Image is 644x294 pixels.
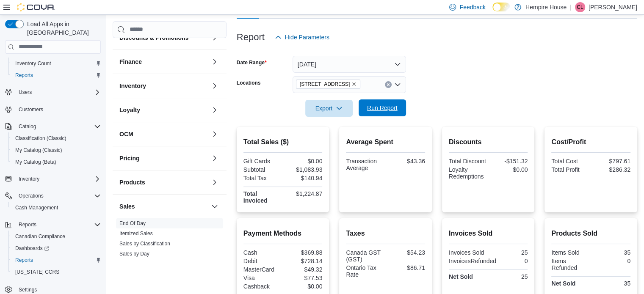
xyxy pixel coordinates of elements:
div: $77.53 [285,275,322,281]
button: Customers [2,103,104,115]
strong: Net Sold [551,280,575,287]
a: Reports [12,255,36,265]
button: Finance [119,58,208,66]
span: Load All Apps in [GEOGRAPHIC_DATA] [24,20,101,37]
div: Items Sold [551,249,589,256]
button: Operations [15,191,47,201]
span: Classification (Classic) [12,133,101,143]
div: -$151.32 [490,158,528,165]
div: $797.61 [593,158,630,165]
div: Subtotal [243,166,281,173]
div: InvoicesRefunded [449,258,496,264]
span: Customers [15,104,101,115]
div: $0.00 [490,166,528,173]
span: Inventory [19,176,39,182]
span: Feedback [459,3,485,11]
div: $0.00 [285,158,322,165]
span: Customers [19,106,43,113]
span: Operations [15,191,101,201]
h2: Cost/Profit [551,137,630,147]
span: My Catalog (Classic) [15,147,62,154]
a: Dashboards [8,242,104,254]
button: [US_STATE] CCRS [8,266,104,278]
button: Catalog [2,121,104,132]
a: My Catalog (Classic) [12,145,66,155]
div: Total Tax [243,175,281,181]
button: Reports [8,254,104,266]
input: Dark Mode [492,3,510,11]
a: My Catalog (Beta) [12,157,60,167]
span: Reports [15,72,33,79]
div: Gift Cards [243,158,281,165]
span: Dashboards [12,243,101,253]
div: $0.00 [285,283,322,290]
a: End Of Day [119,220,146,226]
button: OCM [119,130,208,138]
div: $1,224.87 [285,190,322,197]
button: Open list of options [394,81,401,88]
button: Reports [15,220,40,230]
button: Export [305,100,353,117]
strong: Net Sold [449,273,473,280]
span: CL [577,2,583,12]
h2: Invoices Sold [449,228,528,239]
span: Users [19,89,32,96]
button: Finance [210,57,220,67]
span: My Catalog (Beta) [12,157,101,167]
span: [US_STATE] CCRS [15,269,59,275]
h3: OCM [119,130,133,138]
h3: Pricing [119,154,139,162]
div: 35 [593,280,630,287]
a: Reports [12,70,36,80]
label: Date Range [237,59,267,66]
button: Pricing [210,153,220,163]
div: 0 [500,258,528,264]
p: [PERSON_NAME] [589,2,637,12]
span: Sales by Classification [119,240,170,247]
button: Remove 59 First Street from selection in this group [351,82,357,87]
span: Cash Management [15,204,58,211]
button: Products [119,178,208,187]
button: Clear input [385,81,392,88]
button: Canadian Compliance [8,231,104,242]
span: Itemized Sales [119,230,153,237]
span: Inventory [15,174,101,184]
span: Classification (Classic) [15,135,66,142]
a: Sales by Classification [119,241,170,247]
h2: Payment Methods [243,228,323,239]
span: Reports [12,70,101,80]
div: Invoices Sold [449,249,486,256]
h2: Average Spent [346,137,425,147]
span: My Catalog (Classic) [12,145,101,155]
span: Reports [15,257,33,264]
h3: Finance [119,58,142,66]
h3: Products [119,178,145,187]
span: Run Report [367,104,398,112]
a: Canadian Compliance [12,231,69,242]
label: Locations [237,80,261,86]
button: Products [210,177,220,187]
span: Users [15,87,101,97]
span: Operations [19,192,44,199]
strong: Total Invoiced [243,190,268,204]
button: Pricing [119,154,208,162]
div: $369.88 [285,249,322,256]
button: Users [15,87,35,97]
div: $140.94 [285,175,322,181]
div: Chris Lochan [575,2,585,12]
div: 25 [490,249,528,256]
h3: Loyalty [119,106,140,114]
div: Visa [243,275,281,281]
h2: Discounts [449,137,528,147]
img: Cova [17,3,55,11]
div: Ontario Tax Rate [346,264,384,278]
span: Sales by Day [119,250,149,257]
div: $286.32 [593,166,630,173]
div: Total Profit [551,166,589,173]
div: Cashback [243,283,281,290]
p: | [570,2,572,12]
a: Cash Management [12,203,61,213]
span: Reports [12,255,101,265]
a: [US_STATE] CCRS [12,267,63,277]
